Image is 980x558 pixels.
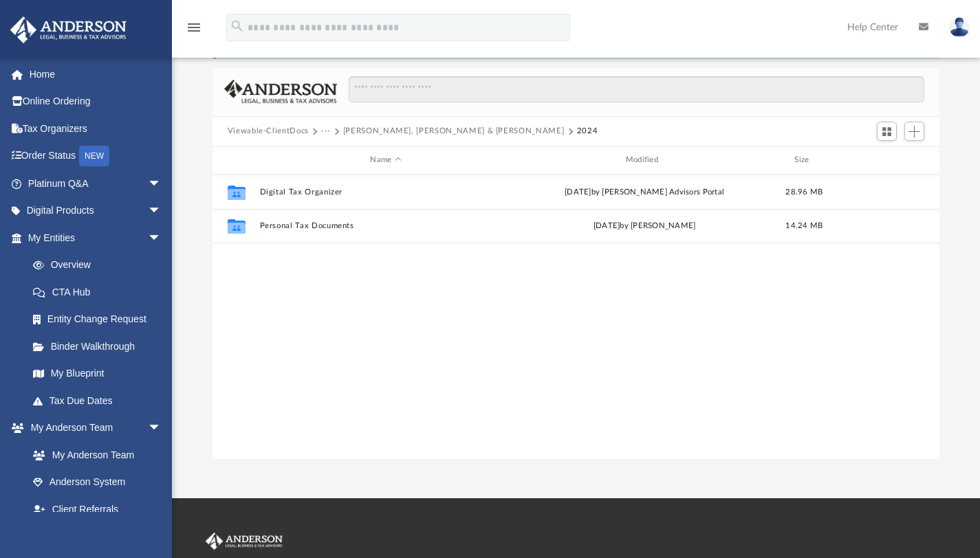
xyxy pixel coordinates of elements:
[949,17,970,37] img: User Pic
[321,125,330,137] button: ···
[10,88,182,115] a: Online Ordering
[6,16,131,43] img: Anderson Advisors Platinum Portal
[10,414,175,442] a: My Anderson Teamarrow_drop_down
[776,154,831,166] div: Size
[343,125,565,137] button: [PERSON_NAME], [PERSON_NAME] & [PERSON_NAME]
[349,76,924,102] input: Search files and folders
[10,115,182,142] a: Tax Organizers
[19,387,182,414] a: Tax Due Dates
[19,495,175,523] a: Client Referrals
[518,186,770,198] div: [DATE] by [PERSON_NAME] Advisors Portal
[19,278,182,306] a: CTA Hub
[518,220,770,232] div: [DATE] by [PERSON_NAME]
[19,469,175,496] a: Anderson System
[19,333,182,360] a: Binder Walkthrough
[186,19,202,36] i: menu
[219,154,253,166] div: id
[10,197,182,225] a: Digital Productsarrow_drop_down
[148,197,175,225] span: arrow_drop_down
[148,224,175,252] span: arrow_drop_down
[259,154,512,166] div: Name
[230,19,245,34] i: search
[877,122,897,141] button: Switch to Grid View
[577,125,598,137] button: 2024
[259,221,512,230] button: Personal Tax Documents
[259,187,512,196] button: Digital Tax Organizer
[148,414,175,443] span: arrow_drop_down
[10,224,182,252] a: My Entitiesarrow_drop_down
[148,170,175,198] span: arrow_drop_down
[19,360,175,388] a: My Blueprint
[904,122,925,141] button: Add
[785,188,823,195] span: 28.96 MB
[10,60,182,88] a: Home
[518,154,771,166] div: Modified
[213,175,940,460] div: grid
[838,154,934,166] div: id
[79,146,109,166] div: NEW
[785,222,823,230] span: 14.24 MB
[10,170,182,197] a: Platinum Q&Aarrow_drop_down
[19,306,182,333] a: Entity Change Request
[186,26,202,36] a: menu
[19,441,168,469] a: My Anderson Team
[10,142,182,170] a: Order StatusNEW
[203,533,285,550] img: Anderson Advisors Platinum Portal
[19,252,182,279] a: Overview
[228,125,309,137] button: Viewable-ClientDocs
